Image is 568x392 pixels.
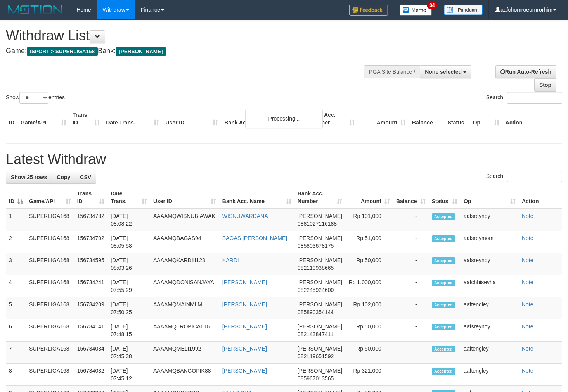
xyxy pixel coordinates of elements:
a: [PERSON_NAME] [222,301,267,307]
td: aafsreynoy [461,209,519,231]
td: Rp 50,000 [345,253,393,275]
span: None selected [425,69,462,75]
th: Balance: activate to sort column ascending [393,187,429,209]
th: Bank Acc. Number [306,108,357,130]
td: aafchhiseyha [461,275,519,297]
td: 156734032 [74,364,108,386]
td: AAAAMQTROPICAL16 [150,319,219,342]
td: SUPERLIGA168 [26,253,74,275]
td: Rp 1,000,000 [345,275,393,297]
a: [PERSON_NAME] [222,345,267,352]
td: aafsreynoy [461,319,519,342]
span: Copy 082143847411 to clipboard [298,331,334,337]
a: BAGAS [PERSON_NAME] [222,235,287,241]
a: Note [522,279,533,285]
td: 156734034 [74,342,108,364]
span: [PERSON_NAME] [298,279,342,285]
span: Copy [57,174,70,180]
td: - [393,297,429,319]
th: Action [502,108,562,130]
td: AAAAMQMELI1992 [150,342,219,364]
td: 7 [6,342,26,364]
span: [PERSON_NAME] [298,301,342,307]
a: Stop [534,78,556,92]
span: Accepted [432,368,455,375]
a: CSV [75,171,96,184]
td: [DATE] 08:03:26 [107,253,150,275]
span: Accepted [432,346,455,352]
a: Note [522,235,533,241]
td: SUPERLIGA168 [26,297,74,319]
td: [DATE] 08:08:22 [107,209,150,231]
td: [DATE] 07:55:29 [107,275,150,297]
span: Accepted [432,257,455,264]
a: KARDI [222,257,239,263]
th: Op [470,108,502,130]
td: SUPERLIGA168 [26,275,74,297]
td: - [393,364,429,386]
td: - [393,275,429,297]
th: Action [519,187,562,209]
img: Feedback.jpg [349,5,388,16]
th: Status [445,108,470,130]
th: ID [6,108,17,130]
a: Note [522,323,533,330]
td: Rp 102,000 [345,297,393,319]
span: [PERSON_NAME] [298,213,342,219]
td: SUPERLIGA168 [26,364,74,386]
a: [PERSON_NAME] [222,368,267,374]
input: Search: [507,171,562,182]
td: 156734782 [74,209,108,231]
a: Note [522,345,533,352]
img: MOTION_logo.png [6,4,65,16]
td: - [393,253,429,275]
span: [PERSON_NAME] [298,323,342,330]
span: [PERSON_NAME] [298,368,342,374]
td: aafsreynoy [461,253,519,275]
h4: Game: Bank: [6,47,371,55]
td: - [393,342,429,364]
th: Trans ID [69,108,103,130]
th: ID: activate to sort column descending [6,187,26,209]
td: AAAAMQDONISANJAYA [150,275,219,297]
th: Balance [409,108,445,130]
td: Rp 51,000 [345,231,393,253]
span: [PERSON_NAME] [298,345,342,352]
h1: Withdraw List [6,28,371,43]
span: Accepted [432,324,455,330]
td: - [393,209,429,231]
td: aaftengley [461,342,519,364]
div: PGA Site Balance / [364,65,420,78]
th: Amount: activate to sort column ascending [345,187,393,209]
td: 4 [6,275,26,297]
th: Date Trans.: activate to sort column ascending [107,187,150,209]
span: Copy 085890354144 to clipboard [298,309,334,315]
td: [DATE] 07:45:12 [107,364,150,386]
span: Show 25 rows [11,174,47,180]
td: Rp 50,000 [345,342,393,364]
h1: Latest Withdraw [6,152,562,167]
td: 8 [6,364,26,386]
th: User ID: activate to sort column ascending [150,187,219,209]
a: Note [522,301,533,307]
td: aaftengley [461,364,519,386]
td: 6 [6,319,26,342]
td: Rp 101,000 [345,209,393,231]
td: SUPERLIGA168 [26,342,74,364]
span: Copy 082119651592 to clipboard [298,353,334,359]
div: Processing... [245,109,323,128]
span: Copy 085967013565 to clipboard [298,375,334,382]
td: aaftengley [461,297,519,319]
span: ISPORT > SUPERLIGA168 [27,47,98,56]
th: Bank Acc. Name [221,108,306,130]
td: Rp 321,000 [345,364,393,386]
td: 156734595 [74,253,108,275]
span: Copy 082110938665 to clipboard [298,265,334,271]
span: 34 [427,2,437,9]
td: AAAAMQWISNUBIAWAK [150,209,219,231]
th: Game/API [17,108,69,130]
img: panduan.png [444,5,483,15]
td: AAAAMQKARDIII123 [150,253,219,275]
td: SUPERLIGA168 [26,319,74,342]
td: SUPERLIGA168 [26,209,74,231]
